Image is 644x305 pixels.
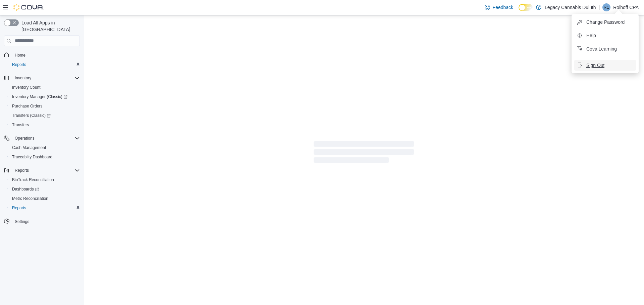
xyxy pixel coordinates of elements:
span: Dark Mode [519,11,519,11]
span: Dashboards [9,185,80,193]
a: Inventory Count [9,83,43,91]
span: Reports [9,61,80,69]
span: Inventory Count [9,83,80,91]
span: Inventory [15,75,31,81]
span: Feedback [493,4,513,11]
span: Load All Apps in [GEOGRAPHIC_DATA] [19,19,80,33]
p: Legacy Cannabis Duluth [545,3,596,11]
a: Dashboards [9,185,42,193]
a: BioTrack Reconciliation [9,176,57,184]
a: Purchase Orders [9,102,45,110]
a: Reports [9,61,29,69]
a: Cash Management [9,144,49,152]
span: Reports [12,166,80,174]
button: Settings [1,217,83,226]
span: Settings [12,217,80,226]
button: Transfers [7,120,83,130]
span: Reports [15,168,29,173]
button: Home [1,50,83,60]
button: Help [574,30,636,41]
span: Metrc Reconciliation [9,195,80,203]
span: Reports [9,204,80,212]
p: | [599,3,600,11]
button: Sign Out [574,60,636,71]
button: Traceabilty Dashboard [7,152,83,162]
a: Transfers (Classic) [7,111,83,120]
button: Cova Learning [574,44,636,54]
button: Operations [1,134,83,143]
span: Home [15,53,25,58]
span: Change Password [586,19,625,25]
button: Reports [7,60,83,69]
button: Reports [1,166,83,175]
a: Transfers [9,121,32,129]
a: Transfers (Classic) [9,111,53,120]
span: Cash Management [9,144,80,152]
span: Traceabilty Dashboard [12,154,52,160]
button: Change Password [574,17,636,27]
button: Inventory [12,74,34,82]
span: Inventory [12,74,80,82]
span: Purchase Orders [12,103,43,109]
span: Cash Management [12,145,46,150]
a: Reports [9,204,29,212]
span: Reports [12,205,26,211]
a: Inventory Manager (Classic) [7,92,83,101]
span: Operations [15,136,35,141]
button: Purchase Orders [7,101,83,111]
a: Dashboards [7,184,83,194]
span: Settings [15,219,29,224]
input: Dark Mode [519,4,533,11]
img: Cova [13,4,44,11]
button: Reports [12,166,32,174]
span: Inventory Manager (Classic) [9,93,80,101]
span: Inventory Manager (Classic) [12,94,67,99]
span: Transfers [9,121,80,129]
span: Help [586,32,596,39]
span: Sign Out [586,62,604,69]
button: Reports [7,203,83,213]
p: Rolhoff CPA [613,3,639,11]
span: BioTrack Reconciliation [9,176,80,184]
span: Metrc Reconciliation [12,196,48,201]
span: Loading [314,143,414,164]
a: Settings [12,218,32,226]
span: Transfers (Classic) [9,111,80,120]
button: Inventory Count [7,83,83,92]
span: Cova Learning [586,46,617,52]
span: BioTrack Reconciliation [12,177,54,182]
a: Metrc Reconciliation [9,195,51,203]
span: Reports [12,62,26,67]
a: Inventory Manager (Classic) [9,93,70,101]
a: Home [12,51,28,59]
span: Home [12,51,80,59]
span: Transfers [12,122,29,128]
a: Feedback [482,1,516,14]
button: Inventory [1,73,83,83]
button: BioTrack Reconciliation [7,175,83,184]
span: Purchase Orders [9,102,80,110]
div: Rolhoff CPA [602,3,610,11]
span: Transfers (Classic) [12,113,51,118]
span: RC [604,3,609,11]
span: Dashboards [12,186,39,192]
span: Inventory Count [12,85,41,90]
button: Operations [12,134,37,142]
nav: Complex example [4,48,80,244]
button: Metrc Reconciliation [7,194,83,203]
button: Cash Management [7,143,83,152]
span: Traceabilty Dashboard [9,153,80,161]
a: Traceabilty Dashboard [9,153,55,161]
span: Operations [12,134,80,142]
